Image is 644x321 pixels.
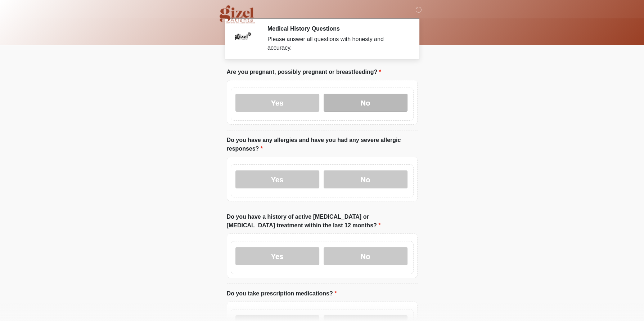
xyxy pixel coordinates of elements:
img: Gizel Atlanta Logo [220,5,255,23]
label: Do you take prescription medications? [227,289,337,298]
label: No [324,170,407,188]
label: Yes [235,247,319,265]
img: Agent Avatar [232,25,254,47]
label: No [324,247,407,265]
label: No [324,94,407,112]
label: Are you pregnant, possibly pregnant or breastfeeding? [227,68,381,76]
label: Do you have a history of active [MEDICAL_DATA] or [MEDICAL_DATA] treatment within the last 12 mon... [227,213,418,230]
div: Please answer all questions with honesty and accuracy. [267,35,407,52]
label: Yes [235,170,319,188]
label: Yes [235,94,319,112]
label: Do you have any allergies and have you had any severe allergic responses? [227,136,418,153]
